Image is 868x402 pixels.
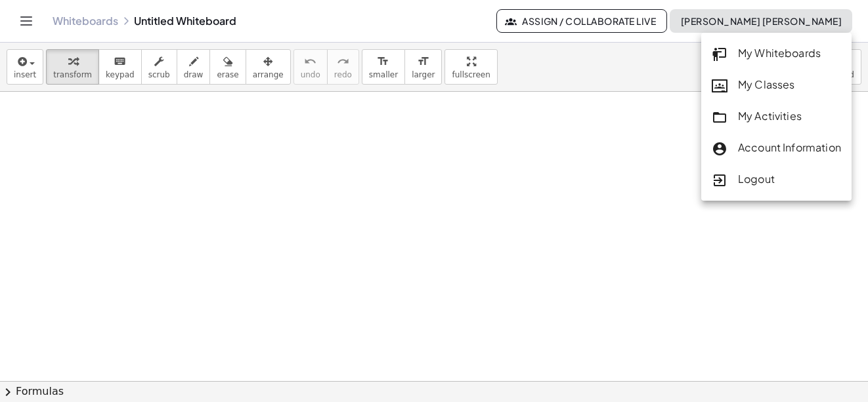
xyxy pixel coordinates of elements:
button: [PERSON_NAME] [PERSON_NAME] [670,9,852,33]
span: arrange [253,70,284,79]
i: undo [304,54,316,70]
div: My Activities [712,108,841,125]
div: Logout [712,171,841,188]
span: redo [334,70,352,79]
div: My Whiteboards [712,45,841,62]
span: [PERSON_NAME] [PERSON_NAME] [680,15,842,27]
span: smaller [369,70,398,79]
a: My Whiteboards [701,38,852,70]
button: Assign / Collaborate Live [496,9,668,33]
button: undoundo [293,49,328,85]
span: undo [301,70,320,79]
i: format_size [417,54,429,70]
span: insert [14,70,36,79]
span: fullscreen [452,70,490,79]
button: arrange [246,49,291,85]
button: transform [46,49,99,85]
i: format_size [377,54,389,70]
i: redo [337,54,349,70]
i: keyboard [114,54,126,70]
span: erase [217,70,238,79]
span: transform [53,70,92,79]
button: scrub [141,49,177,85]
div: My Classes [712,77,841,94]
a: My Activities [701,101,852,132]
button: format_sizelarger [404,49,442,85]
span: scrub [148,70,170,79]
button: erase [209,49,246,85]
button: draw [177,49,211,85]
button: Toggle navigation [16,10,37,31]
button: redoredo [327,49,359,85]
button: keyboardkeypad [98,49,142,85]
button: insert [7,49,43,85]
span: keypad [106,70,135,79]
div: Account Information [712,140,841,157]
button: format_sizesmaller [362,49,405,85]
span: Assign / Collaborate Live [508,15,657,27]
span: larger [412,70,435,79]
a: Whiteboards [53,14,118,28]
button: fullscreen [445,49,497,85]
span: draw [184,70,204,79]
a: My Classes [701,70,852,101]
